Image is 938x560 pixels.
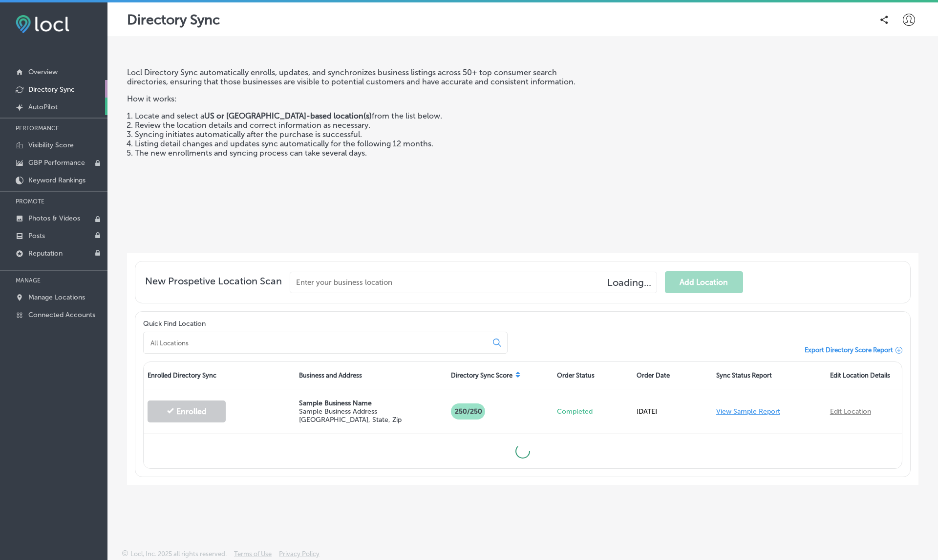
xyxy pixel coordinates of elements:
p: Keyword Rankings [28,176,85,184]
input: All Locations [149,339,485,347]
div: Enrolled Directory Sync [144,362,295,389]
p: Sample Business Name [299,399,443,407]
div: Business and Address [295,362,447,389]
div: Directory Sync Score [447,362,553,389]
p: 250/250 [451,403,485,420]
p: [GEOGRAPHIC_DATA], State, Zip [299,416,443,424]
p: Visibility Score [28,141,74,149]
p: GBP Performance [28,159,85,167]
p: How it works: [127,86,597,103]
p: Locl, Inc. 2025 all rights reserved. [130,550,227,558]
a: View Sample Report [716,407,780,416]
div: [DATE] [633,398,712,425]
li: The new enrollments and syncing process can take several days. [135,148,597,158]
p: Locl Directory Sync automatically enrolls, updates, and synchronizes business listings across 50+... [127,68,597,86]
img: fda3e92497d09a02dc62c9cd864e3231.png [16,15,69,33]
p: Reputation [28,249,63,258]
div: Edit Location Details [826,362,902,389]
p: Sample Business Address [299,407,443,416]
p: Directory Sync [28,85,75,94]
p: Connected Accounts [28,311,95,319]
p: Completed [557,407,629,416]
li: Locate and select a from the list below. [135,111,597,120]
p: Manage Locations [28,293,85,301]
li: Review the location details and correct information as necessary. [135,120,597,130]
p: Photos & Videos [28,214,80,222]
input: Enter your business location [290,272,657,293]
div: Order Date [633,362,712,389]
a: Edit Location [830,407,871,416]
strong: US or [GEOGRAPHIC_DATA]-based location(s) [204,111,372,120]
span: New Prospetive Location Scan [145,275,282,293]
h4: Loading... [607,277,651,288]
div: Order Status [553,362,633,389]
p: AutoPilot [28,103,58,111]
li: Syncing initiates automatically after the purchase is successful. [135,130,597,139]
p: Directory Sync [127,12,220,28]
label: Quick Find Location [143,320,206,328]
button: Enrolled [148,400,226,422]
p: Posts [28,232,45,240]
span: Export Directory Score Report [805,346,893,354]
p: Overview [28,68,58,76]
div: Sync Status Report [712,362,826,389]
li: Listing detail changes and updates sync automatically for the following 12 months. [135,139,597,148]
iframe: Locl: Directory Sync Overview [605,68,918,243]
button: Add Location [665,271,743,293]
